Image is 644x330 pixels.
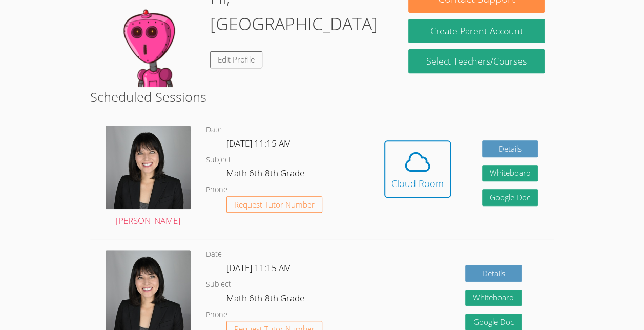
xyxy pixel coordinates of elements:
[465,265,522,282] a: Details
[90,87,554,107] h2: Scheduled Sessions
[482,165,538,182] button: Whiteboard
[206,154,231,167] dt: Subject
[482,140,538,157] a: Details
[408,49,544,73] a: Select Teachers/Courses
[226,262,292,274] span: [DATE] 11:15 AM
[106,126,191,209] img: DSC_1773.jpeg
[226,137,292,149] span: [DATE] 11:15 AM
[234,201,315,209] span: Request Tutor Number
[206,183,227,196] dt: Phone
[482,189,538,206] a: Google Doc
[206,248,222,261] dt: Date
[106,126,191,229] a: [PERSON_NAME]
[210,51,262,68] a: Edit Profile
[384,140,451,198] button: Cloud Room
[391,176,444,191] div: Cloud Room
[465,290,522,306] button: Whiteboard
[226,196,322,213] button: Request Tutor Number
[206,123,222,136] dt: Date
[206,278,231,291] dt: Subject
[226,166,306,183] dd: Math 6th-8th Grade
[226,291,306,308] dd: Math 6th-8th Grade
[206,308,227,321] dt: Phone
[408,19,544,43] button: Create Parent Account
